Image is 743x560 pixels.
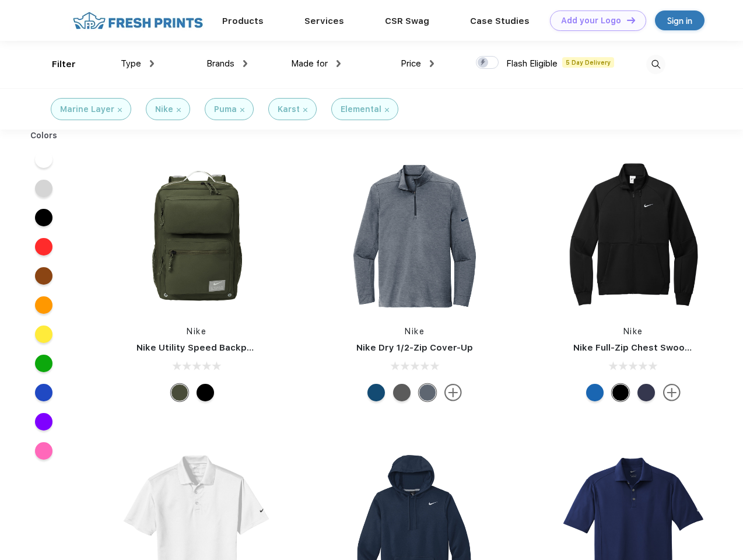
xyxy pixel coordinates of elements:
img: fo%20logo%202.webp [69,10,206,31]
a: Nike [405,327,425,336]
span: Brands [206,58,234,69]
a: Nike [187,327,206,336]
img: more.svg [663,384,681,401]
a: Nike [623,327,643,336]
div: Midnight Navy [637,384,655,401]
img: filter_cancel.svg [118,108,122,112]
img: filter_cancel.svg [240,108,244,112]
div: Elemental [341,103,381,116]
div: Navy Heather [419,384,436,401]
img: dropdown.png [430,60,434,67]
div: Marine Layer [60,103,114,116]
img: filter_cancel.svg [385,108,389,112]
img: func=resize&h=266 [119,159,274,314]
span: Type [121,58,141,69]
a: Products [222,16,264,26]
div: Black Heather [393,384,411,401]
div: Nike [155,103,173,116]
div: Royal [586,384,604,401]
span: Price [401,58,421,69]
span: Flash Eligible [506,58,558,69]
div: Gym Blue [367,384,385,401]
a: Nike Dry 1/2-Zip Cover-Up [356,342,473,353]
img: dropdown.png [337,60,341,67]
a: Nike Utility Speed Backpack [136,342,262,353]
a: CSR Swag [385,16,429,26]
div: Black [197,384,214,401]
img: desktop_search.svg [646,55,665,74]
img: DT [627,17,635,23]
a: Nike Full-Zip Chest Swoosh Jacket [573,342,728,353]
img: dropdown.png [243,60,247,67]
img: dropdown.png [150,60,154,67]
img: filter_cancel.svg [303,108,307,112]
a: Services [304,16,344,26]
div: Add your Logo [561,16,621,26]
span: Made for [291,58,328,69]
div: Filter [52,58,76,71]
img: filter_cancel.svg [177,108,181,112]
img: func=resize&h=266 [556,159,711,314]
div: Puma [214,103,237,116]
span: 5 Day Delivery [562,57,614,68]
div: Karst [278,103,300,116]
img: func=resize&h=266 [337,159,492,314]
div: Colors [22,129,66,142]
div: Sign in [667,14,692,27]
div: Black [612,384,629,401]
img: more.svg [444,384,462,401]
div: Cargo Khaki [171,384,188,401]
a: Sign in [655,10,705,30]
